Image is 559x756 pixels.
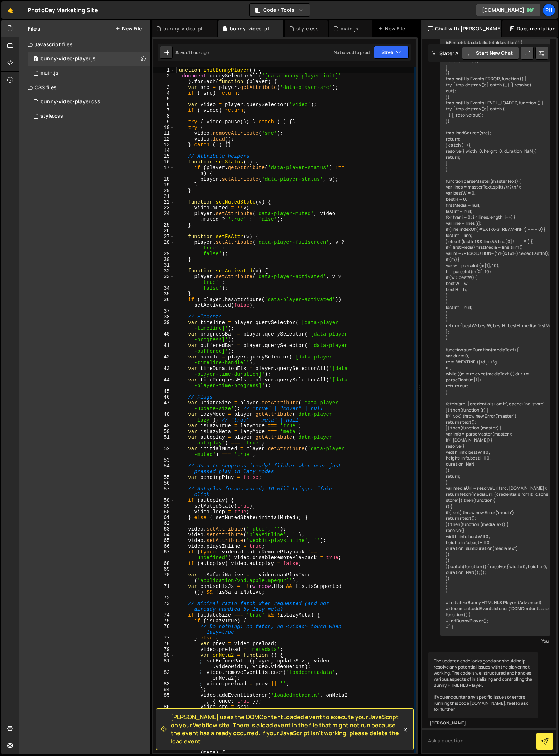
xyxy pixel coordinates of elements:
div: 1 [153,67,174,73]
div: 71 [153,584,174,595]
div: 38 [153,314,174,320]
div: bunny-video-player.js [40,56,96,62]
div: 42 [153,354,174,366]
h2: Files [28,25,40,33]
div: style.css [296,25,319,32]
button: Save [374,46,409,59]
div: 34 [153,285,174,291]
div: You [442,637,549,645]
a: [DOMAIN_NAME] [476,4,540,16]
div: 56 [153,480,174,486]
button: New File [115,26,142,32]
div: 88 [153,715,174,721]
div: 17328/48104.js [28,66,150,80]
div: 41 [153,343,174,354]
div: 39 [153,320,174,331]
div: 17 [153,165,174,176]
div: New File [378,25,408,32]
div: 49 [153,423,174,429]
div: 25 [153,222,174,228]
div: bunny-video-player.js [28,52,150,66]
div: 35 [153,291,174,297]
div: 76 [153,624,174,635]
div: 7 [153,108,174,113]
div: 61 [153,515,174,520]
h2: Slater AI [432,50,460,57]
div: main.js [40,70,58,76]
div: The updated code looks good and should help resolve any potential issues with the player not work... [428,652,538,718]
button: Start new chat [462,47,519,60]
div: bunny-video-player.css [28,95,150,109]
div: 67 [153,549,174,561]
div: 36 [153,297,174,308]
div: 16 [153,159,174,165]
div: 37 [153,308,174,314]
div: 58 [153,498,174,503]
div: 91 [153,738,174,744]
div: 5 [153,96,174,102]
div: Saved [175,49,209,56]
div: style.css [40,113,63,119]
div: 32 [153,268,174,274]
button: Code + Tools [250,4,310,16]
div: 31 [153,262,174,268]
div: 43 [153,366,174,377]
div: 55 [153,475,174,480]
div: 83 [153,681,174,687]
div: 69 [153,566,174,572]
div: 44 [153,377,174,389]
div: 73 [153,601,174,612]
a: Ph [543,4,555,16]
div: 77 [153,635,174,641]
div: 15 [153,153,174,159]
div: 23 [153,205,174,211]
div: 11 [153,130,174,136]
div: 64 [153,532,174,538]
span: 1 [34,57,38,62]
div: 92 [153,744,174,756]
div: 2 [153,73,174,85]
div: 57 [153,486,174,498]
div: 22 [153,199,174,205]
div: 66 [153,543,174,549]
div: 20 [153,188,174,194]
div: 84 [153,687,174,693]
div: 62 [153,520,174,526]
div: 21 [153,194,174,199]
div: 30 [153,257,174,262]
div: 54 [153,463,174,475]
div: 87 [153,710,174,715]
div: 10 [153,125,174,130]
div: 46 [153,394,174,400]
div: 17328/48105.css [28,109,150,123]
div: 89 [153,721,174,727]
div: 53 [153,457,174,463]
div: 68 [153,561,174,566]
div: bunny-video-player.js [230,25,275,32]
div: 51 [153,434,174,446]
div: 27 [153,234,174,239]
div: 9 [153,119,174,125]
div: 74 [153,612,174,618]
div: 40 [153,331,174,343]
div: 79 [153,647,174,652]
div: 24 [153,211,174,222]
div: 60 [153,509,174,515]
div: 70 [153,572,174,584]
div: 50 [153,429,174,434]
div: 18 [153,176,174,182]
div: 48 [153,412,174,423]
div: 14 [153,148,174,153]
div: Javascript files [19,37,150,52]
div: Documentation [502,20,558,37]
div: Chat with [PERSON_NAME] [421,20,501,37]
div: 45 [153,389,174,394]
div: 85 [153,693,174,704]
div: bunny-video-player.css [163,25,208,32]
div: 33 [153,274,174,285]
div: Not saved to prod [334,49,370,56]
div: 72 [153,595,174,601]
div: 1 hour ago [188,49,209,56]
div: main.js [341,25,358,32]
